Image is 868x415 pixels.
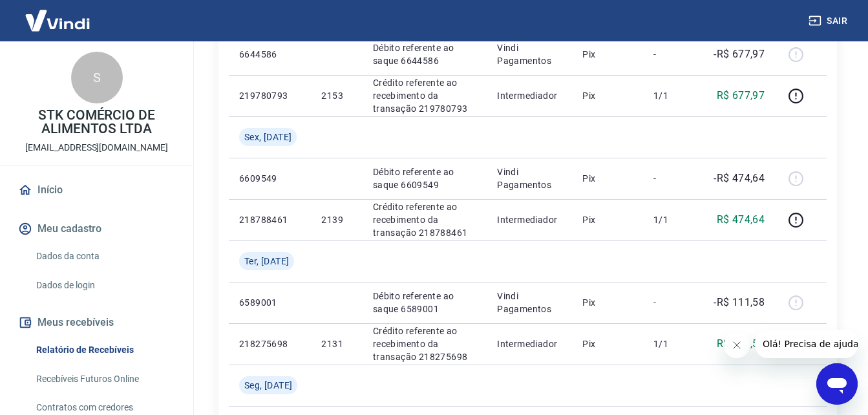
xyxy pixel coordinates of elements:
[653,48,692,61] p: -
[653,172,692,185] p: -
[239,48,301,61] p: 6644586
[71,52,123,103] div: S
[31,243,178,270] a: Dados da conta
[582,89,633,102] p: Pix
[373,165,476,191] p: Débito referente ao saque 6609549
[717,88,765,103] p: R$ 677,97
[321,89,352,102] p: 2153
[714,171,765,186] p: -R$ 474,64
[497,213,562,226] p: Intermediador
[714,295,765,310] p: -R$ 111,58
[653,337,692,350] p: 1/1
[31,337,178,363] a: Relatório de Recebíveis
[806,9,852,33] button: Sair
[8,9,109,19] span: Olá! Precisa de ajuda?
[373,76,476,115] p: Crédito referente ao recebimento da transação 219780793
[10,109,183,136] p: STK COMÉRCIO DE ALIMENTOS LTDA
[16,176,178,204] a: Início
[816,363,858,405] iframe: Botão para abrir a janela de mensagens
[653,89,692,102] p: 1/1
[497,165,562,191] p: Vindi Pagamentos
[497,89,562,102] p: Intermediador
[582,172,633,185] p: Pix
[582,48,633,61] p: Pix
[239,337,301,350] p: 218275698
[31,366,178,392] a: Recebíveis Futuros Online
[16,1,100,40] img: Vindi
[653,296,692,309] p: -
[582,213,633,226] p: Pix
[16,308,178,337] button: Meus recebíveis
[714,47,765,62] p: -R$ 677,97
[717,212,765,228] p: R$ 474,64
[582,296,633,309] p: Pix
[321,213,352,226] p: 2139
[373,290,476,315] p: Débito referente ao saque 6589001
[724,332,750,358] iframe: Fechar mensagem
[373,200,476,239] p: Crédito referente ao recebimento da transação 218788461
[16,215,178,243] button: Meu cadastro
[582,337,633,350] p: Pix
[755,330,858,358] iframe: Mensagem da empresa
[373,41,476,67] p: Débito referente ao saque 6644586
[244,131,291,144] span: Sex, [DATE]
[497,41,562,67] p: Vindi Pagamentos
[653,213,692,226] p: 1/1
[373,325,476,363] p: Crédito referente ao recebimento da transação 218275698
[239,172,301,185] p: 6609549
[244,379,292,392] span: Seg, [DATE]
[244,255,289,268] span: Ter, [DATE]
[497,337,562,350] p: Intermediador
[25,141,168,154] p: [EMAIL_ADDRESS][DOMAIN_NAME]
[717,336,765,352] p: R$ 111,58
[239,296,301,309] p: 6589001
[239,89,301,102] p: 219780793
[497,290,562,315] p: Vindi Pagamentos
[321,337,352,350] p: 2131
[31,272,178,299] a: Dados de login
[239,213,301,226] p: 218788461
